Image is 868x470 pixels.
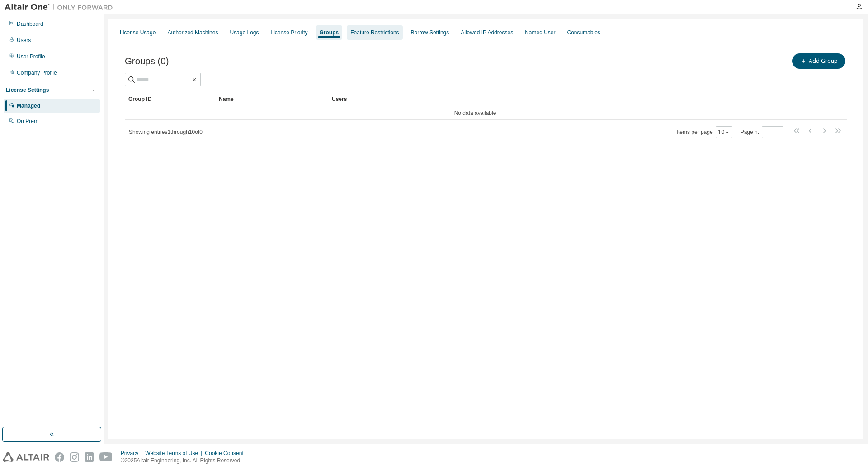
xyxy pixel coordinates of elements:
[120,29,156,36] div: License Usage
[792,53,845,69] button: Add Group
[99,452,113,462] img: youtube.svg
[567,29,600,36] div: Consumables
[461,29,513,36] div: Allowed IP Addresses
[125,106,826,120] td: No data available
[128,92,212,106] div: Group ID
[350,29,399,36] div: Feature Restrictions
[129,129,203,135] span: Showing entries 1 through 10 of 0
[167,29,218,36] div: Authorized Machines
[6,86,49,94] div: License Settings
[411,29,449,36] div: Borrow Settings
[320,29,339,36] div: Groups
[205,450,249,457] div: Cookie Consent
[677,126,732,138] span: Items per page
[55,452,64,462] img: facebook.svg
[17,37,31,44] div: Users
[17,118,38,125] div: On Prem
[3,452,49,462] img: altair_logo.svg
[219,92,325,106] div: Name
[17,69,57,76] div: Company Profile
[17,53,45,60] div: User Profile
[17,20,43,28] div: Dashboard
[230,29,259,36] div: Usage Logs
[70,452,79,462] img: instagram.svg
[5,3,118,12] img: Altair One
[125,56,169,66] span: Groups (0)
[525,29,555,36] div: Named User
[17,102,40,109] div: Managed
[121,450,145,457] div: Privacy
[271,29,308,36] div: License Priority
[741,126,783,138] span: Page n.
[85,452,94,462] img: linkedin.svg
[121,457,249,465] p: © 2025 Altair Engineering, Inc. All Rights Reserved.
[332,92,822,106] div: Users
[718,128,730,136] button: 10
[145,450,205,457] div: Website Terms of Use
